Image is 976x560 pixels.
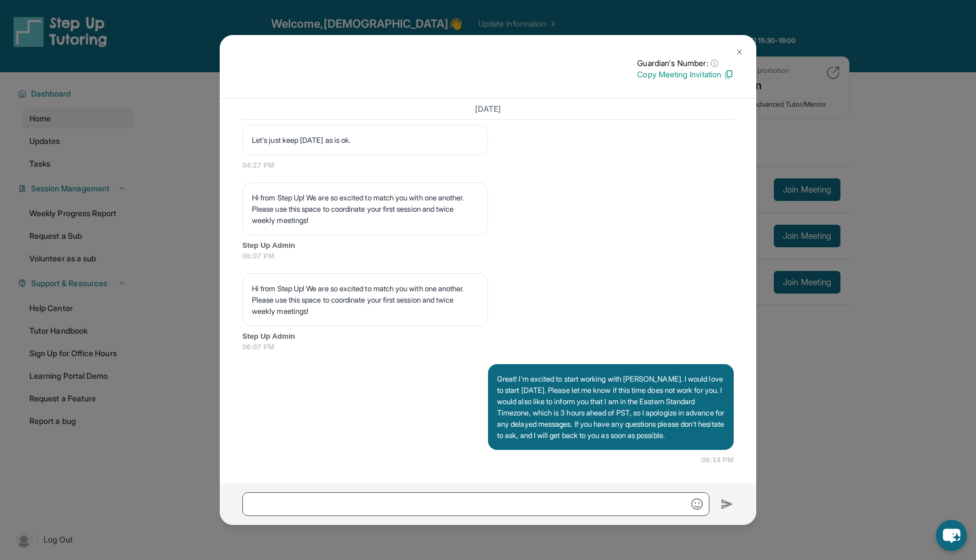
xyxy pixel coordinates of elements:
[637,69,734,80] p: Copy Meeting Invitation
[252,134,478,146] p: Let's just keep [DATE] as is ok.
[497,373,725,441] p: Great! I'm excited to start working with [PERSON_NAME]. I would love to start [DATE]. Please let ...
[242,331,734,342] span: Step Up Admin
[242,342,734,353] span: 06:07 PM
[724,69,734,80] img: Copy Icon
[735,47,744,56] img: Close Icon
[691,498,703,510] img: Emoji
[637,58,734,69] p: Guardian's Number:
[242,103,734,115] h3: [DATE]
[701,454,734,466] span: 06:14 PM
[936,520,967,551] button: chat-button
[721,497,734,511] img: Send icon
[242,160,734,171] span: 04:27 PM
[242,251,734,262] span: 06:07 PM
[252,283,478,317] p: Hi from Step Up! We are so excited to match you with one another. Please use this space to coordi...
[711,58,718,69] span: ⓘ
[242,240,734,251] span: Step Up Admin
[252,192,478,226] p: Hi from Step Up! We are so excited to match you with one another. Please use this space to coordi...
